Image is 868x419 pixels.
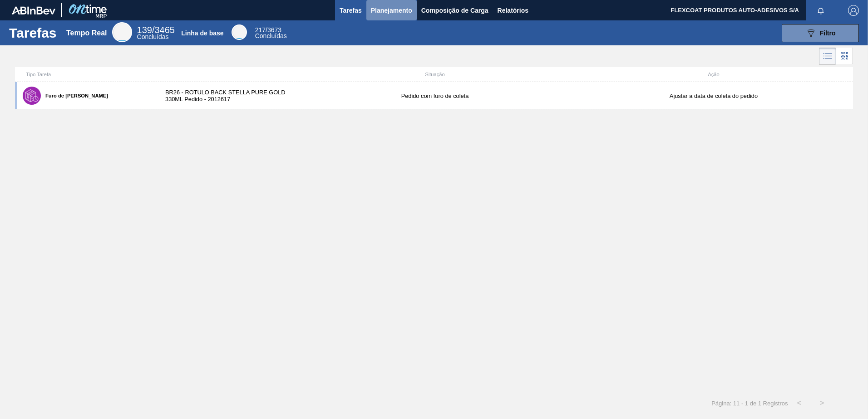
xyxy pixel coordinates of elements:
[154,25,175,35] font: 3465
[819,48,836,65] div: Visão em Lista
[255,32,287,39] span: Concluídas
[255,26,281,34] span: /
[711,400,736,407] span: Página: 1
[12,6,55,15] img: TNhmsLtSVTkK8tSr43FrP2fwEKptu5GPRR3wAAAABJRU5ErkJggg==
[836,48,853,65] div: Visão em Cards
[255,27,287,39] div: Base Line
[232,24,247,40] div: Base Line
[848,5,859,16] img: Logout
[574,93,853,99] div: Ajustar a data de coleta do pedido
[340,5,362,16] span: Tarefas
[574,72,853,77] div: Ação
[421,5,488,16] span: Composição de Carga
[137,25,175,35] span: /
[498,5,528,16] span: Relatórios
[788,392,811,414] button: <
[181,29,223,37] div: Linha de base
[296,72,574,77] div: Situação
[112,22,132,42] div: Real Time
[137,25,152,35] span: 139
[41,93,108,98] label: Furo de [PERSON_NAME]
[267,26,281,34] font: 3673
[17,72,156,77] div: Tipo Tarefa
[137,33,169,40] span: Concluídas
[371,5,412,16] span: Planejamento
[736,400,788,407] span: 1 - 1 de 1 Registros
[137,26,175,40] div: Real Time
[782,24,859,42] button: Filtro
[806,4,835,17] button: Notificações
[66,29,107,37] div: Tempo Real
[156,89,296,102] div: BR26 - ROTULO BACK STELLA PURE GOLD 330ML Pedido - 2012617
[255,26,266,34] span: 217
[820,29,836,37] span: Filtro
[811,392,833,414] button: >
[296,93,574,99] div: Pedido com furo de coleta
[9,28,57,38] h1: Tarefas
